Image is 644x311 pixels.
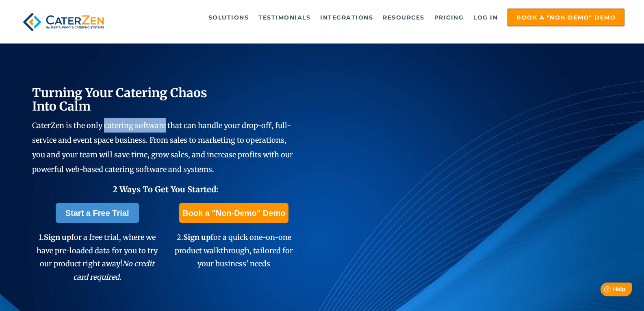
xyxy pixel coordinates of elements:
span: 2 Ways To Get You Started: [113,184,219,194]
a: Integrations [316,9,377,26]
span: 1. for a free trial, where we have pre-loaded data for you to try our product right away! [37,233,158,281]
a: Solutions [204,9,253,26]
a: Log in [469,9,502,26]
a: Start a Free Trial [56,203,139,223]
a: Testimonials [254,9,314,26]
iframe: Help widget launcher [572,279,635,302]
span: Sign up [44,233,71,242]
a: Book a "Non-Demo" Demo [507,9,624,26]
a: Pricing [430,9,468,26]
span: CaterZen is the only catering software that can handle your drop-off, full-service and event spac... [32,121,293,174]
span: 2. for a quick one-on-one product walkthrough, tailored for your business' needs [175,233,293,268]
em: No credit card required. [73,259,155,281]
span: Turning Your Catering Chaos Into Calm [32,85,207,114]
img: caterzen [20,9,107,35]
a: Resources [379,9,429,26]
span: Sign up [183,233,210,242]
div: Navigation Menu [123,9,624,26]
a: Book a "Non-Demo" Demo [179,203,288,223]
